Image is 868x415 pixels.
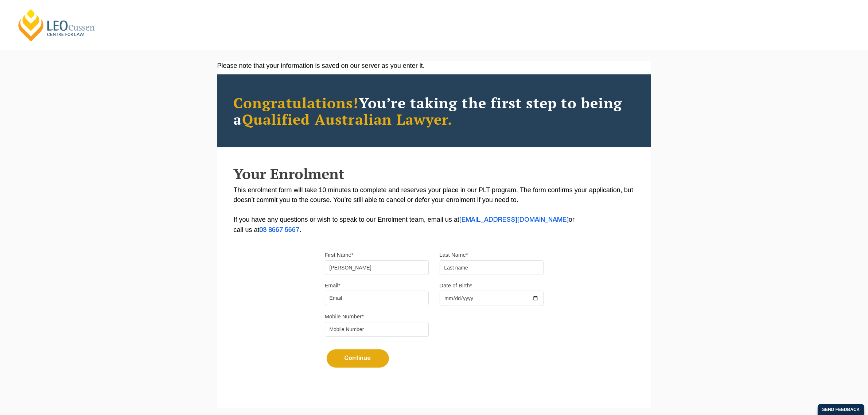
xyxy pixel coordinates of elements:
[325,291,429,305] input: Email
[325,251,354,259] label: First Name*
[234,94,635,127] h2: You’re taking the first step to being a
[327,349,389,368] button: Continue
[234,93,359,112] span: Congratulations!
[440,282,472,289] label: Date of Birth*
[234,166,635,182] h2: Your Enrolment
[325,322,429,337] input: Mobile Number
[260,227,300,233] a: 03 8667 5667
[325,313,364,320] label: Mobile Number*
[325,260,429,275] input: First name
[16,8,97,42] a: [PERSON_NAME] Centre for Law
[459,217,569,223] a: [EMAIL_ADDRESS][DOMAIN_NAME]
[440,260,544,275] input: Last name
[234,185,635,235] p: This enrolment form will take 10 minutes to complete and reserves your place in our PLT program. ...
[440,251,468,259] label: Last Name*
[217,61,651,71] div: Please note that your information is saved on our server as you enter it.
[325,282,340,289] label: Email*
[242,109,453,129] span: Qualified Australian Lawyer.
